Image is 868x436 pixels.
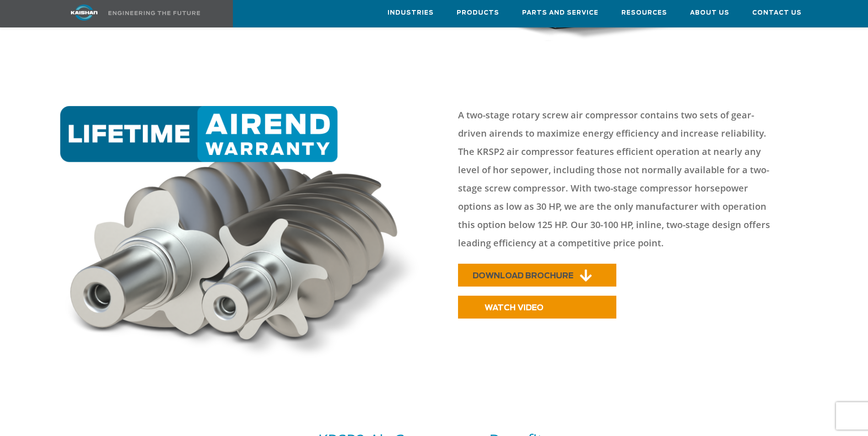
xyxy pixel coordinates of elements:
a: About Us [690,0,729,25]
img: warranty [55,106,429,366]
a: Contact Us [752,0,802,25]
a: DOWNLOAD BROCHURE [458,264,616,287]
p: A two-stage rotary screw air compressor contains two sets of gear-driven airends to maximize ener... [458,106,782,252]
a: Products [457,0,499,25]
span: About Us [690,8,729,18]
img: Engineering the future [108,11,200,15]
a: Parts and Service [522,0,598,25]
span: Industries [388,8,434,18]
span: DOWNLOAD BROCHURE [473,272,573,280]
span: Products [457,8,499,18]
span: WATCH VIDEO [485,304,544,312]
img: kaishan logo [50,5,119,21]
span: Parts and Service [522,8,598,18]
a: Industries [388,0,434,25]
span: Resources [621,8,667,18]
a: WATCH VIDEO [458,296,616,319]
span: Contact Us [752,8,802,18]
a: Resources [621,0,667,25]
